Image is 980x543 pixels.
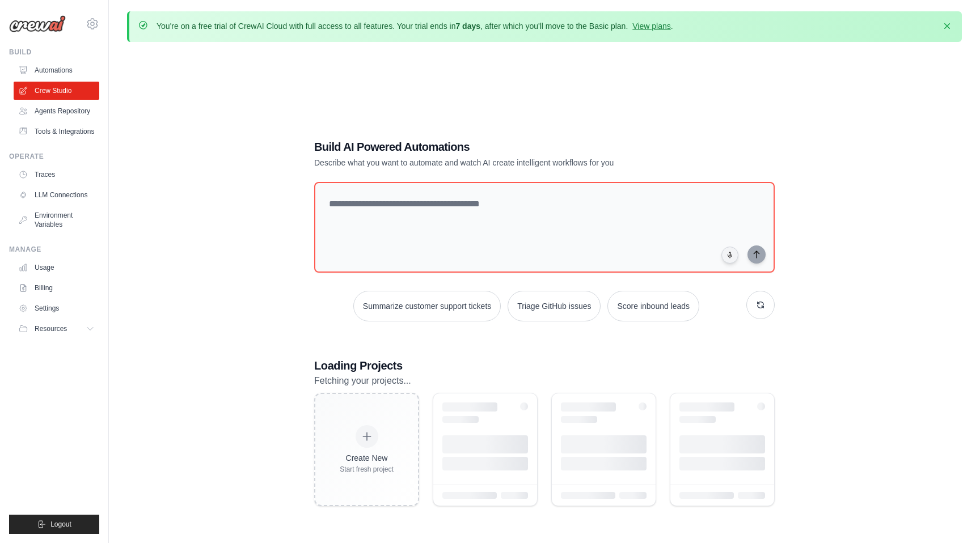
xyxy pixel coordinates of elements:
p: Fetching your projects... [314,374,775,388]
a: Crew Studio [14,82,99,100]
div: Create New [340,452,394,464]
p: You're on a free trial of CrewAI Cloud with full access to all features. Your trial ends in , aft... [157,20,673,32]
a: Automations [14,61,99,79]
div: Start fresh project [340,465,394,474]
div: Operate [9,152,99,161]
strong: 7 days [455,22,480,31]
span: Logout [50,520,71,529]
a: Environment Variables [14,206,99,234]
button: Summarize customer support tickets [353,291,501,321]
div: Build [9,48,99,57]
button: Logout [9,515,99,534]
button: Resources [14,320,99,338]
button: Click to speak your automation idea [721,247,738,264]
div: Manage [9,245,99,254]
img: Logo [9,15,66,32]
span: Resources [35,324,67,333]
button: Score inbound leads [607,291,699,321]
a: Settings [14,299,99,317]
a: LLM Connections [14,186,99,204]
button: Get new suggestions [746,291,775,319]
a: Agents Repository [14,102,99,120]
a: Billing [14,279,99,297]
a: Tools & Integrations [14,122,99,141]
h3: Loading Projects [314,358,775,374]
p: Describe what you want to automate and watch AI create intelligent workflows for you [314,157,695,168]
button: Triage GitHub issues [508,291,601,321]
h1: Build AI Powered Automations [314,139,695,155]
a: Usage [14,258,99,277]
a: View plans [632,22,670,31]
a: Traces [14,166,99,184]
